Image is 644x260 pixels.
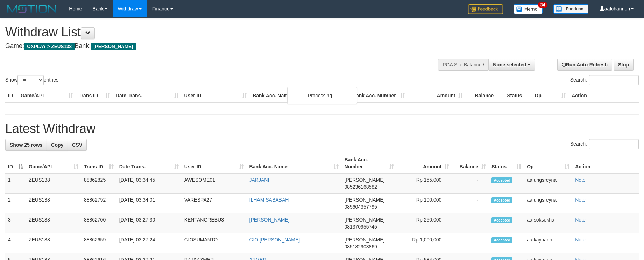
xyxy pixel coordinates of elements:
span: Accepted [491,197,512,203]
a: Run Auto-Refresh [557,59,612,71]
th: ID: activate to sort column descending [5,153,26,173]
th: Trans ID [76,89,113,102]
span: [PERSON_NAME] [344,217,384,223]
td: KENTANGREBU3 [182,213,247,233]
th: Bank Acc. Number [350,89,408,102]
span: [PERSON_NAME] [344,197,384,203]
span: [PERSON_NAME] [344,237,384,243]
th: Op [532,89,569,102]
td: Rp 250,000 [397,213,452,233]
select: Showentries [17,75,44,85]
span: [PERSON_NAME] [344,177,384,183]
td: aafungsreyna [524,173,572,194]
th: Action [572,153,639,173]
td: 88862792 [81,194,116,213]
a: Show 25 rows [5,139,47,151]
a: JARJANI [249,177,269,183]
th: Op: activate to sort column ascending [524,153,572,173]
td: aafkaynarin [524,233,572,253]
td: 3 [5,213,26,233]
span: Copy 085182903869 to clipboard [344,244,377,250]
td: 2 [5,194,26,213]
input: Search: [589,139,639,149]
td: ZEUS138 [26,233,81,253]
a: Note [575,177,586,183]
th: Status: activate to sort column ascending [489,153,524,173]
th: Status [504,89,532,102]
th: Date Trans. [113,89,182,102]
td: - [452,213,489,233]
img: Button%20Memo.svg [514,4,543,14]
span: None selected [493,62,526,68]
a: Note [575,237,586,243]
th: User ID: activate to sort column ascending [182,153,247,173]
img: panduan.png [553,4,588,14]
span: CSV [72,142,82,148]
label: Search: [570,75,639,85]
span: Copy 085604357795 to clipboard [344,204,377,210]
td: - [452,194,489,213]
span: Copy 085236168582 to clipboard [344,184,377,190]
label: Show entries [5,75,58,85]
span: OXPLAY > ZEUS138 [24,43,75,50]
td: Rp 1,000,000 [397,233,452,253]
th: Date Trans.: activate to sort column ascending [116,153,182,173]
div: Processing... [287,87,357,104]
td: 88862825 [81,173,116,194]
td: [DATE] 03:34:01 [116,194,182,213]
a: Stop [614,59,634,71]
span: Accepted [491,237,512,243]
th: Game/API [18,89,76,102]
a: ILHAM SABABAH [249,197,289,203]
a: CSV [68,139,87,151]
th: Bank Acc. Name: activate to sort column ascending [247,153,342,173]
td: - [452,173,489,194]
th: ID [5,89,18,102]
th: Amount: activate to sort column ascending [397,153,452,173]
th: Action [569,89,639,102]
th: Bank Acc. Name [250,89,350,102]
span: Show 25 rows [10,142,42,148]
td: - [452,233,489,253]
td: Rp 155,000 [397,173,452,194]
input: Search: [589,75,639,85]
h1: Withdraw List [5,25,422,39]
th: Game/API: activate to sort column ascending [26,153,81,173]
div: PGA Site Balance / [438,59,488,71]
img: Feedback.jpg [468,4,503,14]
td: VARESPA27 [182,194,247,213]
td: Rp 100,000 [397,194,452,213]
td: [DATE] 03:27:24 [116,233,182,253]
td: GIOSUMANTO [182,233,247,253]
a: Copy [47,139,68,151]
td: 4 [5,233,26,253]
span: Accepted [491,177,512,183]
span: Accepted [491,217,512,223]
img: MOTION_logo.png [5,3,58,14]
th: Balance [466,89,504,102]
span: Copy [51,142,63,148]
h4: Game: Bank: [5,43,422,50]
td: aafsoksokha [524,213,572,233]
span: 34 [538,2,547,8]
td: ZEUS138 [26,173,81,194]
a: Note [575,217,586,223]
button: None selected [488,59,535,71]
h1: Latest Withdraw [5,122,639,136]
span: Copy 081370955745 to clipboard [344,224,377,230]
a: Note [575,197,586,203]
th: Balance: activate to sort column ascending [452,153,489,173]
td: ZEUS138 [26,194,81,213]
span: [PERSON_NAME] [91,43,136,50]
td: [DATE] 03:34:45 [116,173,182,194]
td: aafungsreyna [524,194,572,213]
td: ZEUS138 [26,213,81,233]
td: 88862700 [81,213,116,233]
td: 1 [5,173,26,194]
a: GIO [PERSON_NAME] [249,237,300,243]
a: [PERSON_NAME] [249,217,290,223]
label: Search: [570,139,639,149]
td: AWESOME01 [182,173,247,194]
th: Amount [408,89,466,102]
td: 88862659 [81,233,116,253]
